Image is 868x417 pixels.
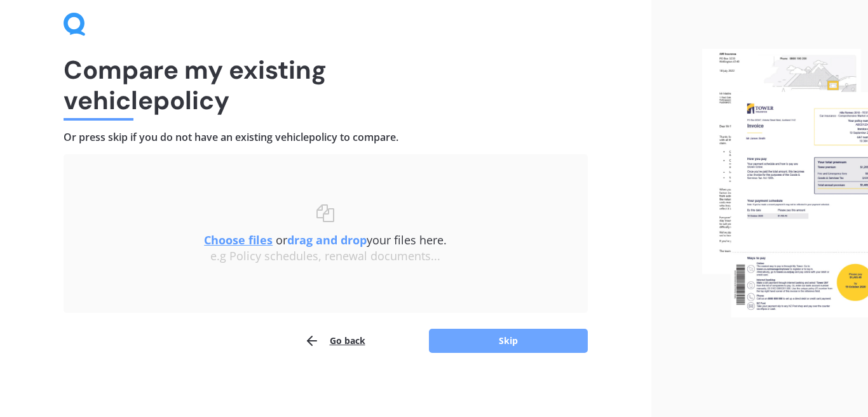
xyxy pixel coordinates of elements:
[89,249,562,263] div: e.g Policy schedules, renewal documents...
[304,328,365,354] button: Go back
[204,232,273,248] u: Choose files
[64,131,588,144] h4: Or press skip if you do not have an existing vehicle policy to compare.
[204,232,447,248] span: or your files here.
[287,232,367,248] b: drag and drop
[64,55,588,116] h1: Compare my existing vehicle policy
[429,329,588,353] button: Skip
